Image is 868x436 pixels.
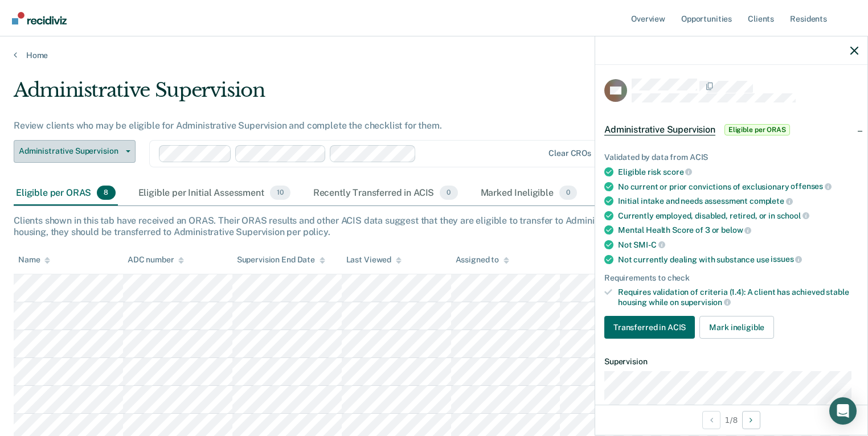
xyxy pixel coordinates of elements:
[559,186,577,200] span: 0
[841,9,859,27] button: Profile dropdown button
[14,181,118,206] div: Eligible per ORAS
[478,181,580,206] div: Marked Ineligible
[270,186,290,200] span: 10
[771,254,802,264] span: issues
[128,255,185,265] div: ADC number
[618,196,858,206] div: Initial intake and needs assessment
[618,182,858,192] div: No current or prior convictions of exclusionary
[681,298,731,307] span: supervision
[604,124,715,135] span: Administrative Supervision
[633,240,665,249] span: SMI-C
[97,186,115,200] span: 8
[346,255,402,265] div: Last Viewed
[724,124,790,135] span: Eligible per ORAS
[777,211,809,220] span: school
[595,405,867,435] div: 1 / 8
[618,254,858,265] div: Not currently dealing with substance use
[12,12,67,24] img: Recidiviz
[742,411,760,429] button: Next Opportunity
[604,153,858,162] div: Validated by data from ACIS
[702,411,720,429] button: Previous Opportunity
[14,120,665,131] div: Review clients who may be eligible for Administrative Supervision and complete the checklist for ...
[829,397,857,425] div: Open Intercom Messenger
[604,316,695,339] button: Transferred in ACIS
[548,149,591,158] div: Clear CROs
[136,181,293,206] div: Eligible per Initial Assessment
[14,215,854,237] div: Clients shown in this tab have received an ORAS. Their ORAS results and other ACIS data suggest t...
[721,225,751,235] span: below
[14,79,665,111] div: Administrative Supervision
[663,167,692,176] span: score
[791,182,832,191] span: offenses
[604,273,858,283] div: Requirements to check
[595,112,867,148] div: Administrative SupervisionEligible per ORAS
[440,186,457,200] span: 0
[604,357,858,367] dt: Supervision
[618,225,858,235] div: Mental Health Score of 3 or
[699,316,774,339] button: Mark ineligible
[19,146,121,156] span: Administrative Supervision
[18,255,50,265] div: Name
[456,255,509,265] div: Assigned to
[14,50,854,60] a: Home
[618,287,858,307] div: Requires validation of criteria (1.4): A client has achieved stable housing while on
[618,240,858,250] div: Not
[618,211,858,221] div: Currently employed, disabled, retired, or in
[750,196,793,205] span: complete
[311,181,460,206] div: Recently Transferred in ACIS
[618,167,858,177] div: Eligible risk
[237,255,325,265] div: Supervision End Date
